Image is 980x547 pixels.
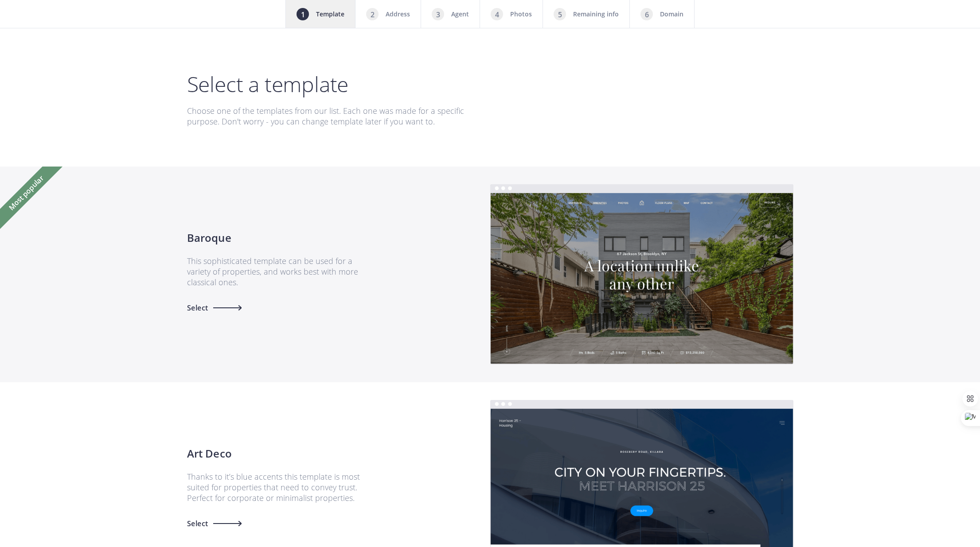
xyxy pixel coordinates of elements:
p: Remaining info [573,9,619,19]
p: Thanks to it’s blue accents this template is most suited for properties that need to convey trust... [187,462,366,513]
p: Template [316,9,344,19]
p: Address [386,9,410,19]
p: Agent [451,9,469,19]
p: Photos [510,9,532,19]
h4: Art Deco [187,446,366,462]
span: Select [187,304,209,311]
p: Choose one of the templates from our list. Each one was made for a specific purpose. Don't worry ... [187,95,483,127]
p: Domain [660,9,683,19]
h4: Baroque [187,230,366,246]
p: This sophisticated template can be used for a variety of properties, and works best with more cla... [187,246,366,297]
span: Select [187,520,209,527]
h2: Select a template [187,74,793,95]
